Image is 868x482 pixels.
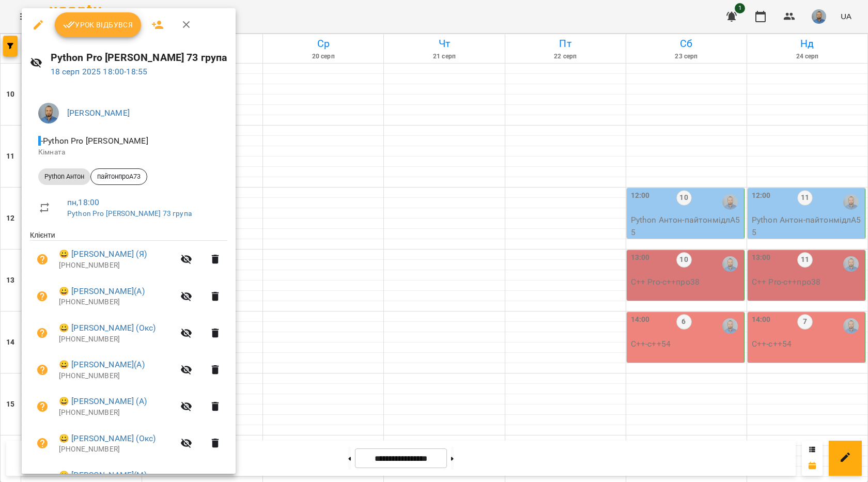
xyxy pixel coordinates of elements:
a: 😀 [PERSON_NAME] (Окс) [59,432,156,445]
button: Візит ще не сплачено. Додати оплату? [30,357,55,382]
a: Python Pro [PERSON_NAME] 73 група [67,209,192,217]
a: пн , 18:00 [67,197,99,207]
a: 😀 [PERSON_NAME](М) [59,469,147,481]
a: 😀 [PERSON_NAME](А) [59,285,145,298]
a: 😀 [PERSON_NAME] (А) [59,395,147,408]
a: 😀 [PERSON_NAME](А) [59,359,145,371]
span: пайтонпроА73 [91,172,147,181]
p: [PHONE_NUMBER] [59,297,174,307]
a: 😀 [PERSON_NAME] (Окс) [59,322,156,334]
img: 2a5fecbf94ce3b4251e242cbcf70f9d8.jpg [38,103,59,123]
span: - Python Pro [PERSON_NAME] [38,136,150,146]
span: Python Антон [38,172,90,181]
a: [PERSON_NAME] [67,108,130,118]
p: [PHONE_NUMBER] [59,334,174,345]
span: Урок відбувся [63,19,133,31]
h6: Python Pro [PERSON_NAME] 73 група [51,50,228,66]
button: Візит ще не сплачено. Додати оплату? [30,394,55,419]
button: Візит ще не сплачено. Додати оплату? [30,431,55,456]
p: Кімната [38,147,219,158]
p: [PHONE_NUMBER] [59,444,174,455]
button: Урок відбувся [55,12,142,37]
button: Візит ще не сплачено. Додати оплату? [30,247,55,272]
button: Візит ще не сплачено. Додати оплату? [30,284,55,309]
p: [PHONE_NUMBER] [59,408,174,418]
div: пайтонпроА73 [90,168,147,185]
p: [PHONE_NUMBER] [59,260,174,271]
a: 18 серп 2025 18:00-18:55 [51,67,148,76]
a: 😀 [PERSON_NAME] (Я) [59,248,147,260]
button: Візит ще не сплачено. Додати оплату? [30,321,55,346]
p: [PHONE_NUMBER] [59,371,174,381]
